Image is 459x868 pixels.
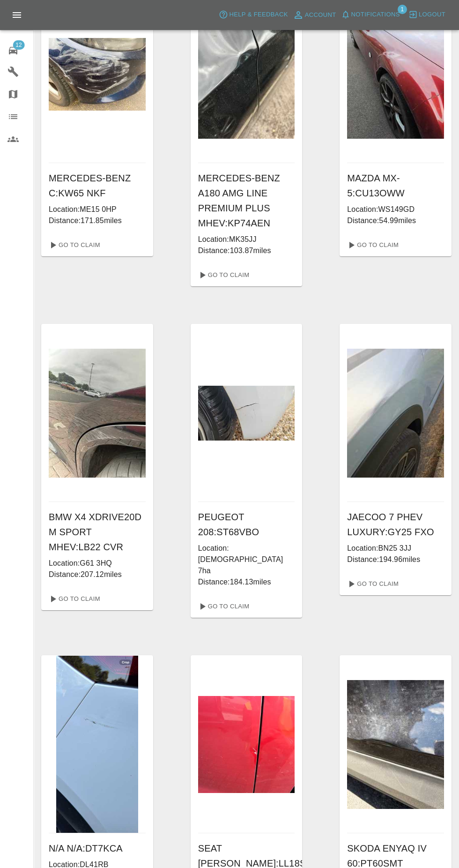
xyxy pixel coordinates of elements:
h6: JAECOO 7 PHEV LUXURY : GY25 FXO [347,509,444,539]
a: Go To Claim [194,599,252,614]
p: Location: ME15 0HP [49,204,146,215]
h6: MERCEDES-BENZ A180 AMG LINE PREMIUM PLUS MHEV : KP74AEN [198,171,295,231]
h6: BMW X4 XDRIVE20D M SPORT MHEV : LB22 CVR [49,509,146,554]
a: Go To Claim [343,238,401,253]
a: Account [290,7,339,22]
p: Location: WS149GD [347,204,444,215]
p: Distance: 171.85 miles [49,215,146,226]
span: Help & Feedback [229,9,288,20]
p: Location: [DEMOGRAPHIC_DATA] 7ha [198,543,295,576]
button: Notifications [339,7,402,22]
button: Help & Feedback [216,7,290,22]
a: Go To Claim [45,238,103,253]
p: Location: G61 3HQ [49,558,146,569]
button: Logout [406,7,448,22]
p: Location: BN25 3JJ [347,543,444,554]
p: Location: MK35JJ [198,234,295,245]
p: Distance: 184.13 miles [198,576,295,588]
h6: N/A N/A : DT7KCA [49,841,146,856]
p: Distance: 103.87 miles [198,245,295,256]
a: Go To Claim [343,576,401,591]
p: Distance: 54.99 miles [347,215,444,226]
a: Go To Claim [194,268,252,283]
h6: MAZDA MX-5 : CU13OWW [347,171,444,201]
span: 1 [398,5,407,14]
h6: MERCEDES-BENZ C : KW65 NKF [49,171,146,201]
h6: PEUGEOT 208 : ST68VBO [198,509,295,539]
span: 12 [13,40,24,50]
p: Distance: 194.96 miles [347,554,444,565]
p: Distance: 207.12 miles [49,569,146,580]
span: Logout [419,9,445,20]
a: Go To Claim [45,591,103,606]
span: Notifications [351,9,400,20]
span: Account [305,10,336,21]
button: Open drawer [6,4,28,26]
